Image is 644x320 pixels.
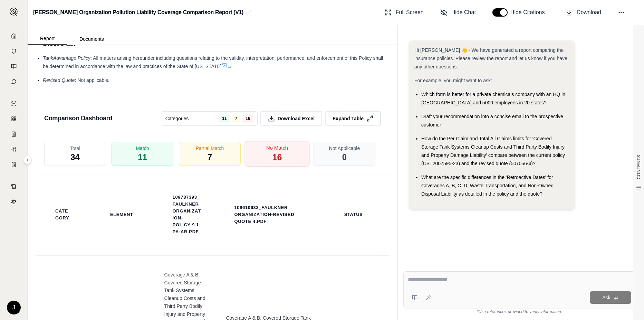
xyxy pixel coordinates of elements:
span: Draft your recommendation into a concise email to the prospective customer [421,114,563,128]
span: Categories [165,115,189,122]
span: 16 [243,114,253,123]
span: 11 [138,152,147,163]
span: Ask [602,295,610,300]
span: Not Applicable [329,145,360,152]
a: Single Policy [4,97,23,111]
span: Total [70,145,80,152]
a: Policy Comparisons [4,112,23,126]
a: Custom Report [4,142,23,156]
a: Contract Analysis [4,180,23,194]
h3: Comparison Dashboard [44,112,112,124]
button: Download Excel [260,111,322,126]
a: Home [4,29,23,43]
span: How do the Per Claim and Total All Claims limits for 'Covered Storage Tank Systems Cleanup Costs ... [421,136,565,166]
button: Ask [590,291,631,304]
span: : Not applicable. [75,77,109,83]
th: 109610633_Faulkner Organization-Revised Quote 4.pdf [226,200,312,229]
button: Full Screen [382,6,426,19]
a: Documents Vault [4,44,23,58]
button: Documents [67,34,116,45]
span: Partial Match [196,145,224,152]
span: Which form is better for a private chemicals company with an HQ in [GEOGRAPHIC_DATA] and 5000 emp... [421,92,565,105]
a: Chat [4,75,23,88]
span: : All matters arising hereunder including questions relating to the validity, interpretation, per... [43,55,383,69]
span: Hi [PERSON_NAME] 👋 - We have generated a report comparing the insurance policies. Please review t... [414,47,567,69]
span: No Match [266,144,288,152]
img: Expand sidebar [10,8,18,16]
h2: [PERSON_NAME] Organization Pollution Liability Coverage Comparison Report (V1) [33,6,243,19]
button: Report [28,33,67,45]
span: 0 [342,152,347,163]
div: *Use references provided to verify information. [403,309,636,314]
th: Status [336,207,371,222]
span: CONTENTS [636,155,642,179]
button: Expand sidebar [23,156,32,164]
th: Category [47,204,79,226]
span: Expand Table [333,115,364,122]
span: For example, you might want to ask: [414,78,492,83]
button: Download [563,6,604,19]
a: Claim Coverage [4,127,23,141]
span: Full Screen [396,8,424,17]
span: 7 [232,114,240,123]
span: Download Excel [278,115,315,122]
span: What are the specific differences in the 'Retroactive Dates' for Coverages A, B, C, D, Waste Tran... [421,175,554,197]
span: 34 [70,152,80,163]
button: Hide Chat [438,6,479,19]
a: Coverage Table [4,158,23,171]
button: Expand Table [325,111,381,126]
div: J [7,301,21,314]
span: Download [577,8,601,17]
button: Categories11716 [161,111,258,126]
th: 109787393_Faulkner Organization-Policy-9.1-PA-AB.pdf [164,190,210,239]
a: Prompt Library [4,59,23,73]
span: 16 [272,152,282,163]
span: 11 [219,114,229,123]
th: Element [102,207,142,222]
span: Hide Citations [510,8,549,17]
span: . [230,64,231,69]
a: Legal Search Engine [4,195,23,209]
span: 7 [208,152,212,163]
span: Match [136,145,149,152]
span: TankAdvantage Policy [43,55,90,61]
span: Revised Quote [43,77,75,83]
button: Expand sidebar [7,5,21,19]
span: Hide Chat [451,8,476,17]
